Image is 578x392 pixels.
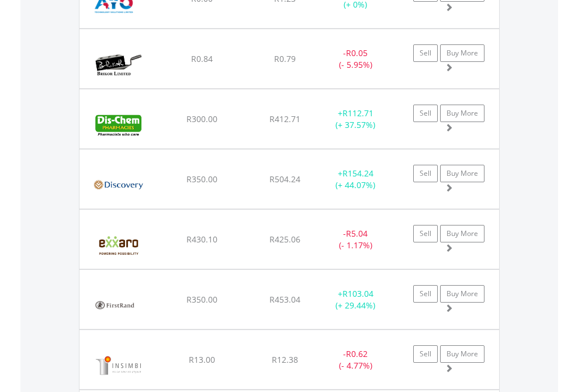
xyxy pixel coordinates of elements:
[440,105,484,122] a: Buy More
[413,225,438,242] a: Sell
[319,348,392,372] div: - (- 4.77%)
[346,47,368,58] span: R0.05
[85,164,151,206] img: EQU.ZA.DSY.png
[342,288,373,299] span: R103.04
[186,234,217,245] span: R430.10
[272,354,298,365] span: R12.38
[186,113,217,124] span: R300.00
[413,105,438,122] a: Sell
[413,165,438,182] a: Sell
[85,224,151,266] img: EQU.ZA.EXX.png
[440,165,484,182] a: Buy More
[269,113,300,124] span: R412.71
[342,168,373,179] span: R154.24
[319,47,392,71] div: - (- 5.95%)
[269,294,300,305] span: R453.04
[440,345,484,363] a: Buy More
[413,345,438,363] a: Sell
[274,53,296,64] span: R0.79
[346,228,368,239] span: R5.04
[319,288,392,311] div: + (+ 29.44%)
[440,285,484,303] a: Buy More
[440,44,484,62] a: Buy More
[342,107,373,119] span: R112.71
[269,234,300,245] span: R425.06
[186,294,217,305] span: R350.00
[346,348,368,359] span: R0.62
[85,285,144,326] img: EQU.ZA.FSR.png
[413,285,438,303] a: Sell
[319,228,392,251] div: - (- 1.17%)
[189,354,215,365] span: R13.00
[269,174,300,185] span: R504.24
[319,168,392,191] div: + (+ 44.07%)
[319,107,392,131] div: + (+ 37.57%)
[85,44,151,85] img: EQU.ZA.BIK.png
[85,104,151,145] img: EQU.ZA.DCP.png
[413,44,438,62] a: Sell
[186,174,217,185] span: R350.00
[191,53,213,64] span: R0.84
[85,345,151,386] img: EQU.ZA.ISB.png
[440,225,484,242] a: Buy More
